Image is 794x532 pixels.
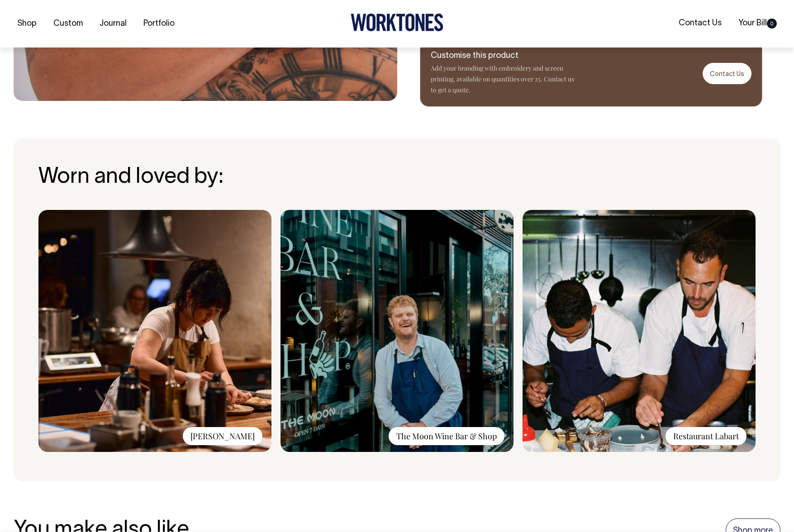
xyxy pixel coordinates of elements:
a: Custom [50,16,86,31]
img: 457024470_18300942862161724_8583370707407965861_n.jpg [281,210,513,452]
a: Shop [14,16,40,31]
img: Labart.jpg [523,210,756,452]
a: Contact Us [703,63,751,84]
h3: Worn and loved by: [38,166,756,190]
a: Your Bill0 [735,16,780,31]
p: Add your branding with embroidery and screen printing, available on quantities over 25. Contact u... [431,63,575,95]
a: Portfolio [140,16,178,31]
span: 0 [767,19,777,28]
div: Restaurant Labart [666,427,746,445]
a: Contact Us [675,16,725,31]
img: 456315084_487680070552222_3246073977593630228_n.jpg [38,210,271,452]
h6: Customise this product [431,52,575,61]
div: The Moon Wine Bar & Shop [389,427,504,445]
div: [PERSON_NAME] [183,427,262,445]
a: Journal [96,16,130,31]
